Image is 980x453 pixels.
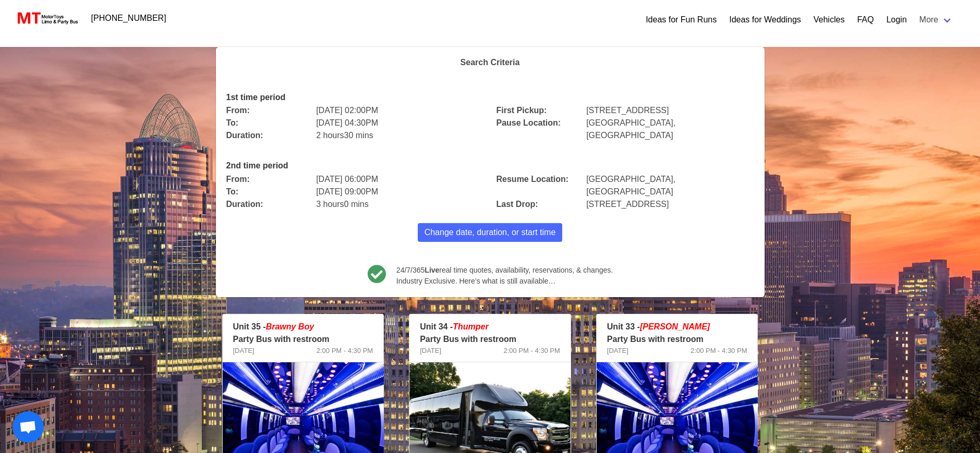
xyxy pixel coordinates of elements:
a: Ideas for Fun Runs [646,14,717,26]
b: From: [226,106,250,115]
span: 24/7/365 real time quotes, availability, reservations, & changes. [396,265,613,276]
h4: Search Criteria [226,57,754,67]
div: Open chat [13,411,44,443]
b: First Pickup: [497,106,547,115]
span: 2:00 PM - 4:30 PM [691,346,747,356]
b: To: [226,187,239,196]
p: Party Bus with restroom [233,333,373,346]
b: Duration: [226,131,263,140]
div: [STREET_ADDRESS] [580,98,760,117]
p: Unit 34 - [420,321,560,333]
em: Brawny Boy [266,322,314,331]
div: [DATE] 06:00PM [310,167,490,186]
button: Change date, duration, or start time [418,223,563,242]
img: MotorToys Logo [15,11,79,26]
div: 3 hours [310,192,490,211]
b: Last Drop: [497,200,538,209]
b: From: [226,175,250,183]
div: [DATE] 09:00PM [310,179,490,198]
b: Resume Location: [497,175,569,183]
h4: 2nd time period [226,161,754,170]
h4: 1st time period [226,92,754,102]
div: [STREET_ADDRESS] [580,192,760,211]
span: 2:00 PM - 4:30 PM [503,346,560,356]
b: To: [226,118,239,127]
span: 0 mins [344,200,369,209]
em: Thumper [453,322,488,331]
p: Party Bus with restroom [607,333,747,346]
a: Vehicles [814,14,845,26]
div: 2 hours [310,123,490,142]
p: Unit 35 - [233,321,373,333]
span: [DATE] [420,346,441,356]
b: Pause Location: [497,118,561,127]
span: [DATE] [607,346,628,356]
span: 2:00 PM - 4:30 PM [317,346,373,356]
a: Login [886,14,906,26]
a: FAQ [857,14,874,26]
span: [DATE] [233,346,255,356]
p: Party Bus with restroom [420,333,560,346]
a: Ideas for Weddings [729,14,801,26]
span: Change date, duration, or start time [425,226,556,239]
span: 30 mins [344,131,373,140]
div: [GEOGRAPHIC_DATA], [GEOGRAPHIC_DATA] [580,167,760,198]
a: More [913,9,959,30]
b: Duration: [226,200,263,209]
b: Live [425,266,439,274]
span: Industry Exclusive. Here’s what is still available… [396,276,613,287]
em: [PERSON_NAME] [640,322,710,331]
div: [GEOGRAPHIC_DATA], [GEOGRAPHIC_DATA] [580,111,760,142]
div: [DATE] 04:30PM [310,111,490,129]
a: [PHONE_NUMBER] [85,8,173,29]
div: [DATE] 02:00PM [310,98,490,117]
p: Unit 33 - [607,321,747,333]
